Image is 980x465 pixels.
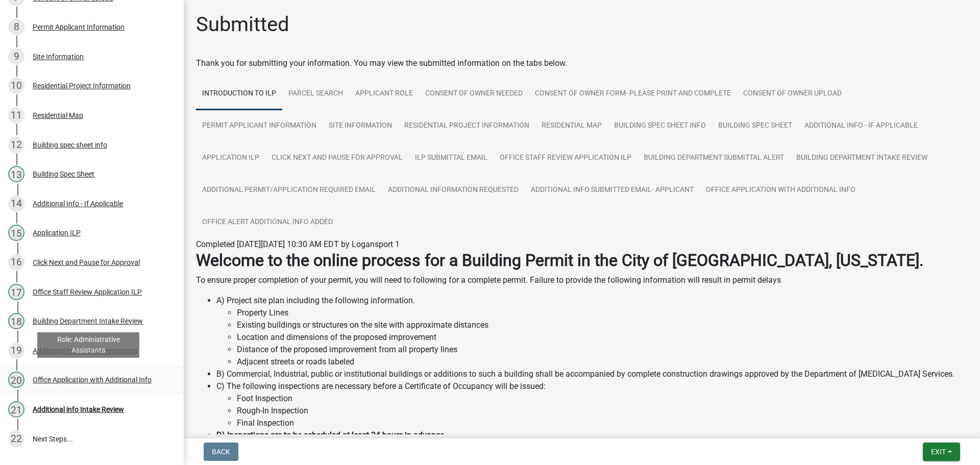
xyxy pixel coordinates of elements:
[525,174,700,207] a: Additional Info Submitted Email- Applicant
[196,251,923,270] strong: Welcome to the online process for a Building Permit in the City of [GEOGRAPHIC_DATA], [US_STATE].
[409,142,494,175] a: ILP Submittal Email
[204,443,238,461] button: Back
[196,174,382,207] a: Additional Permit/Application Required Email
[33,317,143,325] div: Building Department Intake Review
[33,288,142,296] div: Office Staff Review Application ILP
[8,137,24,153] div: 12
[196,274,968,286] p: To ensure proper completion of your permit, you will need to following for a complete permit. Fai...
[33,82,131,89] div: Residential Project Information
[196,239,400,249] span: Completed [DATE][DATE] 10:30 AM EDT by Logansport 1
[8,166,24,182] div: 13
[8,78,24,94] div: 10
[212,448,230,456] span: Back
[494,142,638,175] a: Office Staff Review Application ILP
[37,332,139,358] div: Role: Administrative Assistants
[237,356,968,368] li: Adjacent streets or roads labeled
[33,259,140,266] div: Click Next and Pause for Approval
[8,372,24,388] div: 20
[529,78,737,110] a: Consent of Owner Form- Please Print and Complete
[923,443,960,461] button: Exit
[33,53,84,60] div: Site Information
[700,174,862,207] a: Office Application with Additional Info
[349,78,419,110] a: Applicant Role
[237,307,968,319] li: Property Lines
[33,229,81,236] div: Application ILP
[33,170,94,178] div: Building Spec Sheet
[608,110,712,142] a: Building spec sheet info
[8,313,24,329] div: 18
[33,23,125,31] div: Permit Applicant Information
[419,78,529,110] a: Consent of owner needed
[33,347,137,354] div: Additional Information requested
[237,417,968,429] li: Final Inspection
[638,142,790,175] a: Building Department Submittal Alert
[8,48,24,65] div: 9
[33,112,83,119] div: Residential Map
[216,295,968,368] li: A) Project site plan including the following information.
[398,110,535,142] a: Residential Project Information
[216,380,968,429] li: C) The following inspections are necessary before a Certificate of Occupancy will be issued:
[382,174,525,207] a: Additional Information requested
[33,141,107,149] div: Building spec sheet info
[535,110,608,142] a: Residential Map
[196,206,339,239] a: Office Alert Additional info added
[237,405,968,417] li: Rough-In Inspection
[33,200,123,207] div: Additional Info - If Applicable
[196,12,289,37] h1: Submitted
[8,19,24,35] div: 8
[216,430,446,440] strong: D) Inspections are to be scheduled at least 24 hours in advance.
[196,142,265,175] a: Application ILP
[8,431,24,447] div: 22
[8,342,24,359] div: 19
[790,142,934,175] a: Building Department Intake Review
[8,195,24,212] div: 14
[237,319,968,331] li: Existing buildings or structures on the site with approximate distances
[216,368,968,380] li: B) Commercial, Industrial, public or institutional buildings or additions to such a building shal...
[237,344,968,356] li: Distance of the proposed improvement from all property lines
[196,78,282,110] a: Introduction to ILP
[737,78,848,110] a: Consent of Owner upload
[237,393,968,405] li: Foot Inspection
[8,254,24,271] div: 16
[196,57,968,69] div: Thank you for submitting your information. You may view the submitted information on the tabs below.
[323,110,398,142] a: Site Information
[8,401,24,418] div: 21
[33,406,124,413] div: Additional info Intake Review
[931,448,946,456] span: Exit
[8,225,24,241] div: 15
[33,376,152,383] div: Office Application with Additional Info
[282,78,349,110] a: Parcel search
[237,331,968,344] li: Location and dimensions of the proposed improvement
[798,110,924,142] a: Additional Info - If Applicable
[8,284,24,300] div: 17
[8,107,24,124] div: 11
[712,110,798,142] a: Building Spec Sheet
[196,110,323,142] a: Permit Applicant Information
[265,142,409,175] a: Click Next and Pause for Approval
